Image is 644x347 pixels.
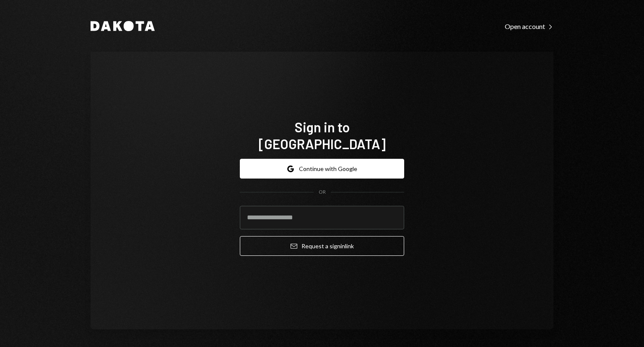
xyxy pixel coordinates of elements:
div: Open account [505,22,553,31]
div: OR [319,189,326,196]
button: Continue with Google [240,159,404,179]
button: Request a signinlink [240,236,404,256]
h1: Sign in to [GEOGRAPHIC_DATA] [240,118,404,152]
a: Open account [505,21,553,31]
